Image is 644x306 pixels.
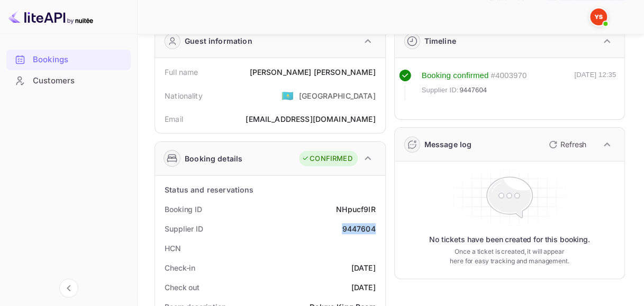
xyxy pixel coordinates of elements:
div: Check-in [165,262,195,273]
div: Bookings [33,54,125,66]
div: Guest information [185,35,252,46]
img: LiteAPI logo [8,8,93,25]
div: Message log [424,139,472,150]
button: Collapse navigation [59,279,78,298]
div: [GEOGRAPHIC_DATA] [299,90,376,101]
div: Booking ID [165,204,202,215]
p: No tickets have been created for this booking. [429,234,590,245]
a: Bookings [6,50,131,69]
div: [DATE] [351,262,376,273]
span: United States [282,86,294,105]
div: [DATE] [351,282,376,293]
div: Full name [165,66,198,78]
div: CONFIRMED [302,154,352,164]
div: [DATE] 12:35 [574,70,616,100]
div: 9447604 [342,223,375,234]
div: Booking confirmed [422,70,489,82]
div: Customers [6,71,131,91]
div: Booking details [185,153,242,164]
button: Refresh [542,136,591,153]
span: 9447604 [459,85,487,95]
div: Status and reservations [165,184,253,195]
div: # 4003970 [491,70,527,82]
div: Email [165,113,183,125]
div: Bookings [6,50,131,70]
div: NHpucf9IR [336,204,375,215]
div: Customers [33,75,125,87]
img: Yandex Support [590,8,607,25]
div: Nationality [165,90,203,101]
div: HCN [165,243,181,254]
p: Refresh [560,139,586,150]
div: Timeline [424,35,456,46]
div: [PERSON_NAME] [PERSON_NAME] [249,66,375,78]
div: Supplier ID [165,223,203,234]
span: Supplier ID: [422,85,459,95]
div: [EMAIL_ADDRESS][DOMAIN_NAME] [246,113,375,125]
p: Once a ticket is created, it will appear here for easy tracking and management. [449,247,570,266]
a: Customers [6,71,131,90]
div: Check out [165,282,199,293]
